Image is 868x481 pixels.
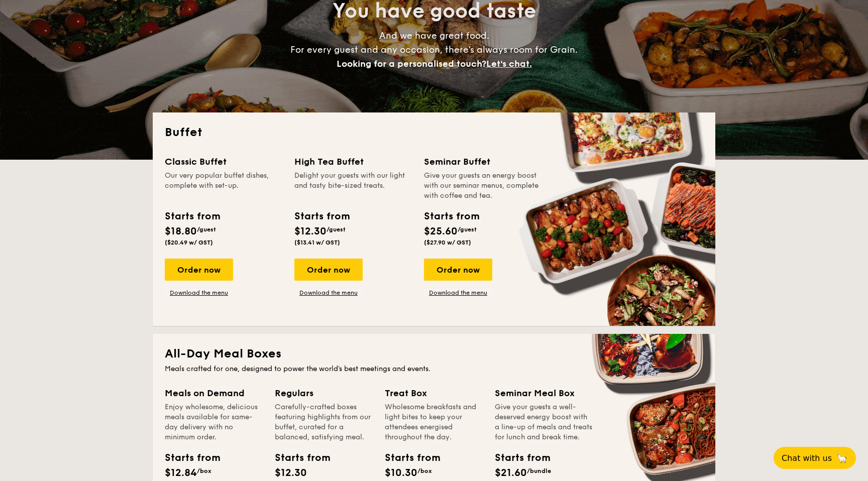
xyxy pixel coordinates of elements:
[197,226,216,233] span: /guest
[424,171,541,201] div: Give your guests an energy boost with our seminar menus, complete with coffee and tea.
[495,467,527,479] span: $21.60
[527,467,551,474] span: /bundle
[294,239,340,246] span: ($13.41 w/ GST)
[165,450,210,465] div: Starts from
[424,155,541,169] div: Seminar Buffet
[424,209,479,224] div: Starts from
[165,259,233,281] div: Order now
[165,364,703,374] div: Meals crafted for one, designed to power the world's best meetings and events.
[424,259,492,281] div: Order now
[165,239,213,246] span: ($20.49 w/ GST)
[424,239,471,246] span: ($27.90 w/ GST)
[417,467,432,474] span: /box
[290,30,578,69] span: And we have great food. For every guest and any occasion, there’s always room for Grain.
[165,402,263,442] div: Enjoy wholesome, delicious meals available for same-day delivery with no minimum order.
[385,402,483,442] div: Wholesome breakfasts and light bites to keep your attendees energised throughout the day.
[165,289,233,297] a: Download the menu
[337,58,486,69] span: Looking for a personalised touch?
[275,402,373,442] div: Carefully-crafted boxes featuring highlights from our buffet, curated for a balanced, satisfying ...
[424,225,458,237] span: $25.60
[486,58,532,69] span: Let's chat.
[165,171,282,201] div: Our very popular buffet dishes, complete with set-up.
[197,467,211,474] span: /box
[782,453,832,463] span: Chat with us
[458,226,477,233] span: /guest
[275,450,320,465] div: Starts from
[294,225,327,237] span: $12.30
[327,226,346,233] span: /guest
[836,452,848,464] span: 🦙
[275,386,373,400] div: Regulars
[774,447,856,469] button: Chat with us🦙
[385,450,430,465] div: Starts from
[385,467,417,479] span: $10.30
[495,402,593,442] div: Give your guests a well-deserved energy boost with a line-up of meals and treats for lunch and br...
[294,259,363,281] div: Order now
[165,467,197,479] span: $12.84
[495,386,593,400] div: Seminar Meal Box
[165,225,197,237] span: $18.80
[294,155,412,169] div: High Tea Buffet
[495,450,540,465] div: Starts from
[294,171,412,201] div: Delight your guests with our light and tasty bite-sized treats.
[165,346,703,362] h2: All-Day Meal Boxes
[294,209,349,224] div: Starts from
[294,289,363,297] a: Download the menu
[424,289,492,297] a: Download the menu
[165,386,263,400] div: Meals on Demand
[385,386,483,400] div: Treat Box
[165,155,282,169] div: Classic Buffet
[165,209,220,224] div: Starts from
[275,467,307,479] span: $12.30
[165,125,703,141] h2: Buffet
